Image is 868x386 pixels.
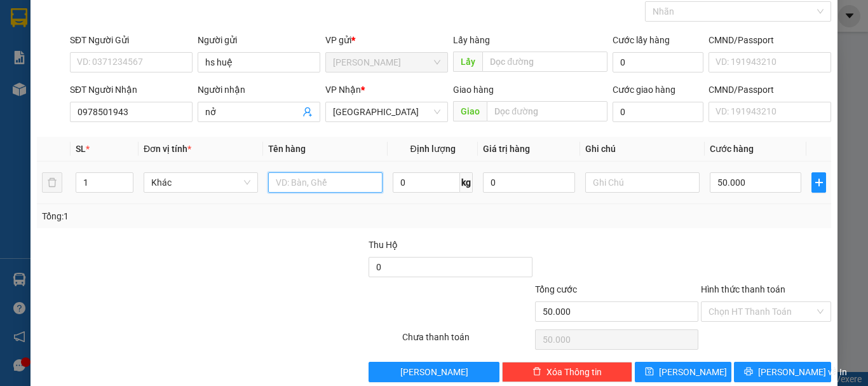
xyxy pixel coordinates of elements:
[74,38,302,63] h1: VP [PERSON_NAME]
[645,367,654,377] span: save
[453,85,494,95] span: Giao hàng
[198,33,320,47] div: Người gửi
[268,144,306,154] span: Tên hàng
[580,137,705,162] th: Ghi chú
[532,367,541,377] span: delete
[613,52,703,72] input: Cước lấy hàng
[710,144,754,154] span: Cước hàng
[812,177,825,188] span: plus
[487,101,607,121] input: Dọc đường
[635,362,732,382] button: save[PERSON_NAME]
[401,330,534,352] div: Chưa thanh toán
[70,33,193,47] div: SĐT Người Gửi
[76,144,86,154] span: SL
[546,365,602,379] span: Xóa Thông tin
[144,144,191,154] span: Đơn vị tính
[483,144,530,154] span: Giá trị hàng
[659,365,727,379] span: [PERSON_NAME]
[42,209,336,223] div: Tổng: 1
[410,144,455,154] span: Định lượng
[333,53,440,72] span: Phan Thiết
[613,85,675,95] label: Cước giao hàng
[151,173,250,192] span: Khác
[460,172,473,193] span: kg
[701,284,785,294] label: Hình thức thanh toán
[400,365,468,379] span: [PERSON_NAME]
[535,284,577,294] span: Tổng cước
[502,362,632,382] button: deleteXóa Thông tin
[585,172,700,193] input: Ghi Chú
[453,35,490,45] span: Lấy hàng
[369,240,398,250] span: Thu Hộ
[453,52,482,72] span: Lấy
[811,172,826,193] button: plus
[42,172,62,193] button: delete
[613,35,670,45] label: Cước lấy hàng
[453,101,487,121] span: Giao
[369,362,499,382] button: [PERSON_NAME]
[268,172,383,193] input: VD: Bàn, Ghế
[34,10,167,31] b: An Phú Travel
[325,85,361,95] span: VP Nhận
[709,83,831,97] div: CMND/Passport
[302,107,313,117] span: user-add
[333,102,440,121] span: Đà Lạt
[734,362,831,382] button: printer[PERSON_NAME] và In
[482,52,607,72] input: Dọc đường
[70,83,193,97] div: SĐT Người Nhận
[613,102,703,122] input: Cước giao hàng
[198,83,320,97] div: Người nhận
[325,33,448,47] div: VP gửi
[483,172,574,193] input: 0
[744,367,753,377] span: printer
[74,63,259,98] h1: Gửi: 0919 218 123
[709,33,831,47] div: CMND/Passport
[758,365,847,379] span: [PERSON_NAME] và In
